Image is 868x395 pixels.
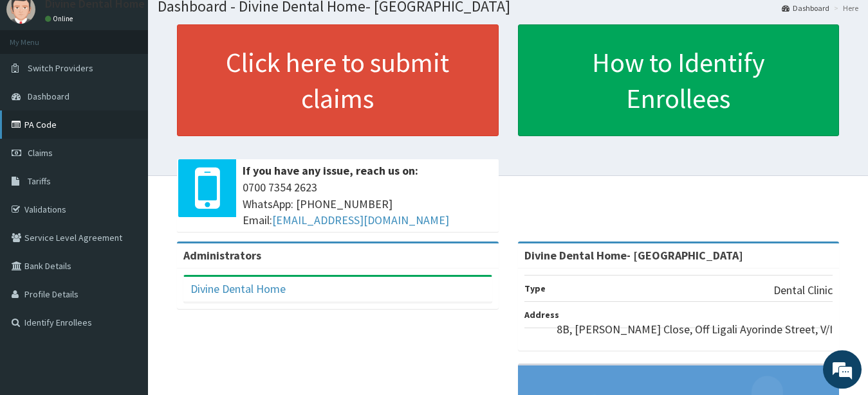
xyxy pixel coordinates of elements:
[28,147,53,159] span: Claims
[518,24,840,136] a: How to Identify Enrollees
[524,248,743,263] strong: Divine Dental Home- [GEOGRAPHIC_DATA]
[28,91,69,102] span: Dashboard
[183,248,261,263] b: Administrators
[177,24,499,136] a: Click here to submit claims
[782,3,829,13] a: Dashboard
[45,14,76,23] a: Online
[28,62,93,74] span: Switch Providers
[272,213,449,227] a: [EMAIL_ADDRESS][DOMAIN_NAME]
[524,309,559,320] b: Address
[190,281,286,296] a: Divine Dental Home
[773,282,833,299] p: Dental Clinic
[28,175,51,187] span: Tariffs
[831,3,858,13] li: Here
[243,179,492,229] span: 0700 7354 2623 WhatsApp: [PHONE_NUMBER] Email:
[524,283,546,294] b: Type
[557,321,833,338] p: 8B, [PERSON_NAME] Close, Off Ligali Ayorinde Street, V/I
[243,163,418,178] b: If you have any issue, reach us on:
